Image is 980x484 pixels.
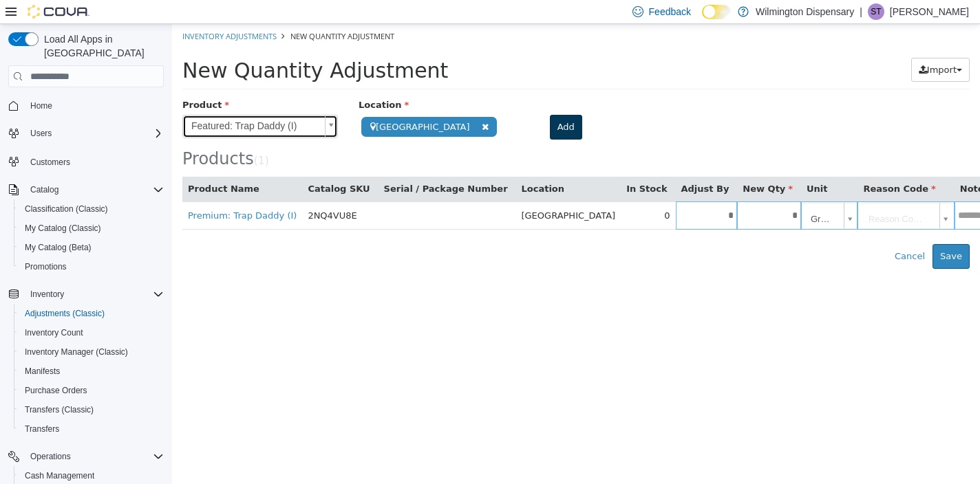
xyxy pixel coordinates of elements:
[25,448,76,465] button: Operations
[10,125,82,144] span: Products
[19,382,93,399] a: Purchase Orders
[25,404,94,415] span: Transfers (Classic)
[788,158,820,172] button: Notes
[14,342,169,362] button: Inventory Manager (Classic)
[378,91,410,115] button: Add
[14,238,169,257] button: My Catalog (Beta)
[688,179,780,205] a: Reason Code...
[130,177,206,206] td: 2NQ4VU8E
[25,423,59,434] span: Transfers
[19,220,164,236] span: My Catalog (Classic)
[25,97,164,114] span: Home
[19,344,134,360] a: Inventory Manager (Classic)
[25,153,164,170] span: Customers
[3,285,169,304] button: Inventory
[571,159,621,170] span: New Qty
[19,324,164,341] span: Inventory Count
[3,151,169,171] button: Customers
[19,401,164,418] span: Transfers (Classic)
[25,223,101,234] span: My Catalog (Classic)
[871,3,881,20] span: ST
[30,100,52,111] span: Home
[19,401,99,418] a: Transfers (Classic)
[25,385,87,396] span: Purchase Orders
[11,91,147,113] span: Featured: Trap Daddy (I)
[14,419,169,439] button: Transfers
[19,324,89,341] a: Inventory Count
[14,219,169,238] button: My Catalog (Classic)
[19,421,164,437] span: Transfers
[449,177,503,206] td: 0
[19,421,65,437] a: Transfers
[19,363,65,379] a: Manifests
[25,242,92,253] span: My Catalog (Beta)
[19,239,164,256] span: My Catalog (Beta)
[25,366,60,377] span: Manifests
[25,286,70,302] button: Inventory
[10,76,57,86] span: Product
[755,41,785,51] span: Import
[630,179,684,205] a: Gram
[25,125,57,142] button: Users
[16,186,125,197] a: Premium: Trap Daddy (I)
[715,220,760,245] button: Cancel
[30,451,71,462] span: Operations
[860,3,862,20] p: |
[25,181,64,198] button: Catalog
[19,239,97,256] a: My Catalog (Beta)
[702,5,731,19] input: Dark Mode
[890,3,969,20] p: [PERSON_NAME]
[10,7,105,17] a: Inventory Adjustments
[649,5,691,19] span: Feedback
[25,308,105,319] span: Adjustments (Classic)
[3,180,169,199] button: Catalog
[25,327,83,338] span: Inventory Count
[136,158,200,172] button: Catalog SKU
[19,305,110,322] a: Adjustments (Classic)
[19,344,164,360] span: Inventory Manager (Classic)
[86,131,93,143] span: 1
[30,128,52,139] span: Users
[691,159,763,170] span: Reason Code
[509,158,560,172] button: Adjust By
[19,467,100,484] a: Cash Management
[14,323,169,342] button: Inventory Count
[19,258,164,275] span: Promotions
[454,158,498,172] button: In Stock
[688,179,762,206] span: Reason Code...
[19,201,164,217] span: Classification (Classic)
[25,154,76,170] a: Customers
[19,220,107,236] a: My Catalog (Classic)
[25,125,164,142] span: Users
[25,286,164,302] span: Inventory
[28,5,89,19] img: Cova
[630,179,666,206] span: Gram
[14,257,169,276] button: Promotions
[14,400,169,419] button: Transfers (Classic)
[3,124,169,143] button: Users
[82,131,97,143] small: ( )
[14,199,169,219] button: Classification (Classic)
[212,158,339,172] button: Serial / Package Number
[19,363,164,379] span: Manifests
[10,91,166,114] a: Featured: Trap Daddy (I)
[3,96,169,115] button: Home
[635,158,658,172] button: Unit
[19,305,164,322] span: Adjustments (Classic)
[30,289,64,300] span: Inventory
[25,203,108,214] span: Classification (Classic)
[19,258,72,275] a: Promotions
[14,304,169,323] button: Adjustments (Classic)
[187,76,237,86] span: Location
[25,470,94,481] span: Cash Management
[868,3,884,20] div: Sydney Taylor
[349,158,394,172] button: Location
[16,158,90,172] button: Product Name
[189,93,325,113] span: [GEOGRAPHIC_DATA]
[25,261,67,272] span: Promotions
[39,32,164,60] span: Load All Apps in [GEOGRAPHIC_DATA]
[19,467,164,484] span: Cash Management
[25,98,58,114] a: Home
[760,220,798,245] button: Save
[30,157,70,168] span: Customers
